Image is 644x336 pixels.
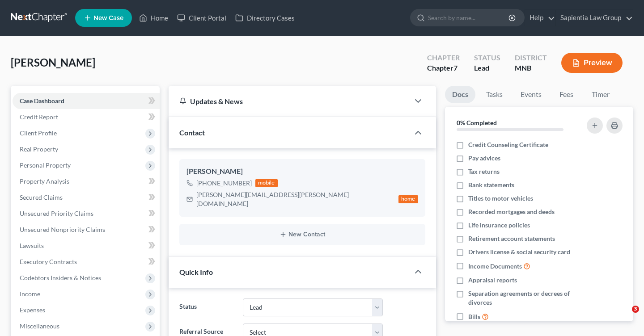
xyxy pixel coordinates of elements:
[13,109,160,125] a: Credit Report
[186,166,418,177] div: [PERSON_NAME]
[20,322,59,330] span: Miscellaneous
[479,86,510,103] a: Tasks
[179,268,213,276] span: Quick Info
[468,207,555,216] span: Recorded mortgages and deeds
[20,226,105,233] span: Unsecured Nonpriority Claims
[561,53,623,73] button: Preview
[20,145,58,153] span: Real Property
[468,221,530,230] span: Life insurance policies
[175,298,238,316] label: Status
[552,86,581,103] a: Fees
[427,63,460,73] div: Chapter
[468,234,555,243] span: Retirement account statements
[398,195,418,203] div: home
[445,86,475,103] a: Docs
[179,128,205,137] span: Contact
[468,289,579,307] span: Separation agreements or decrees of divorces
[13,222,160,238] a: Unsecured Nonpriority Claims
[20,210,93,217] span: Unsecured Priority Claims
[453,63,458,72] span: 7
[468,167,500,176] span: Tax returns
[632,306,639,313] span: 3
[93,15,123,21] span: New Case
[13,254,160,270] a: Executory Contracts
[20,113,58,121] span: Credit Report
[515,63,547,73] div: MNB
[468,276,517,285] span: Appraisal reports
[179,97,398,106] div: Updates & News
[196,179,252,188] div: [PHONE_NUMBER]
[468,140,548,149] span: Credit Counseling Certificate
[11,56,95,69] span: [PERSON_NAME]
[468,248,570,256] span: Drivers license & social security card
[457,119,497,126] strong: 0% Completed
[20,258,77,265] span: Executory Contracts
[13,173,160,189] a: Property Analysis
[515,53,547,63] div: District
[585,86,617,103] a: Timer
[513,86,549,103] a: Events
[468,181,514,189] span: Bank statements
[13,93,160,109] a: Case Dashboard
[427,53,460,63] div: Chapter
[135,10,173,26] a: Home
[468,194,533,203] span: Titles to motor vehicles
[20,177,69,185] span: Property Analysis
[186,231,418,238] button: New Contact
[474,63,500,73] div: Lead
[474,53,500,63] div: Status
[13,238,160,254] a: Lawsuits
[614,306,635,327] iframe: Intercom live chat
[20,129,57,137] span: Client Profile
[20,274,101,281] span: Codebtors Insiders & Notices
[556,10,633,26] a: Sapientia Law Group
[468,154,500,163] span: Pay advices
[525,10,555,26] a: Help
[20,161,71,169] span: Personal Property
[20,306,45,314] span: Expenses
[255,179,278,187] div: mobile
[13,189,160,206] a: Secured Claims
[13,206,160,222] a: Unsecured Priority Claims
[428,9,510,26] input: Search by name...
[20,97,64,105] span: Case Dashboard
[20,242,44,249] span: Lawsuits
[20,290,40,298] span: Income
[173,10,231,26] a: Client Portal
[20,193,63,201] span: Secured Claims
[231,10,299,26] a: Directory Cases
[196,190,395,208] div: [PERSON_NAME][EMAIL_ADDRESS][PERSON_NAME][DOMAIN_NAME]
[468,312,480,321] span: Bills
[468,262,522,271] span: Income Documents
